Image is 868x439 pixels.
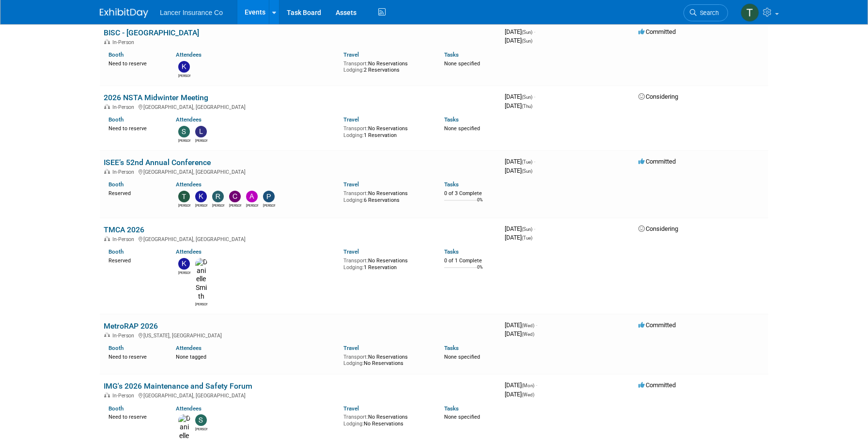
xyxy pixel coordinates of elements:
img: Paul Downing [263,191,275,202]
span: In-Person [112,104,137,110]
a: Travel [343,116,359,123]
span: - [536,381,537,389]
div: No Reservations No Reservations [343,352,430,367]
div: Danielle Smith [195,301,207,307]
div: [GEOGRAPHIC_DATA], [GEOGRAPHIC_DATA] [104,235,497,242]
div: No Reservations 1 Reservation [343,256,430,271]
span: [DATE] [505,321,537,329]
div: Need to reserve [108,123,161,132]
div: Reserved [108,188,161,197]
td: 0% [477,265,483,278]
span: Lodging: [343,421,364,427]
a: Attendees [176,248,201,255]
a: Booth [108,345,124,351]
div: Timm Flannigan [178,202,190,208]
div: No Reservations No Reservations [343,412,430,427]
div: Reserved [108,256,161,264]
img: Kim Castle [195,191,207,202]
span: [DATE] [505,225,535,232]
span: (Sun) [522,168,532,174]
span: Committed [638,28,676,35]
img: Terrence Forrest [741,3,759,22]
a: Attendees [176,116,201,123]
span: Lodging: [343,132,364,138]
a: Travel [343,248,359,255]
a: ISEE’s 52nd Annual Conference [104,158,211,167]
a: Travel [343,405,359,412]
div: [GEOGRAPHIC_DATA], [GEOGRAPHIC_DATA] [104,167,497,175]
span: [DATE] [505,330,534,337]
a: Booth [108,51,124,58]
span: In-Person [112,333,137,339]
span: - [534,225,535,232]
img: In-Person Event [104,169,110,174]
div: Need to reserve [108,352,161,361]
span: In-Person [112,169,137,175]
span: [DATE] [505,234,532,241]
div: No Reservations 1 Reservation [343,123,430,138]
img: Charline Pollard [229,191,241,202]
span: Lodging: [343,264,364,271]
span: Transport: [343,125,368,132]
span: [DATE] [505,158,535,165]
div: Charline Pollard [229,202,241,208]
span: Lodging: [343,197,364,203]
span: [DATE] [505,28,535,35]
a: Travel [343,181,359,188]
span: (Tue) [522,235,532,241]
span: [DATE] [505,102,532,109]
img: ExhibitDay [100,8,148,18]
img: Steven O'Shea [195,414,207,426]
span: [DATE] [505,37,532,44]
span: Transport: [343,354,368,360]
a: Booth [108,116,124,123]
span: Transport: [343,61,368,67]
a: Tasks [444,181,459,188]
span: (Wed) [522,392,534,397]
div: [GEOGRAPHIC_DATA], [GEOGRAPHIC_DATA] [104,391,497,399]
div: [GEOGRAPHIC_DATA], [GEOGRAPHIC_DATA] [104,103,497,110]
a: MetroRAP 2026 [104,321,158,331]
span: - [536,321,537,329]
span: Considering [638,93,678,100]
div: No Reservations 2 Reservations [343,59,430,74]
a: Attendees [176,51,201,58]
a: Attendees [176,405,201,412]
span: (Wed) [522,332,534,337]
img: Ralph Burnham [212,191,224,202]
a: Tasks [444,51,459,58]
a: Booth [108,248,124,255]
span: In-Person [112,236,137,242]
span: (Wed) [522,323,534,328]
div: Ralph Burnham [212,202,224,208]
span: [DATE] [505,381,537,389]
img: Steven O'Shea [178,126,190,137]
a: BISC - [GEOGRAPHIC_DATA] [104,28,199,37]
span: Committed [638,158,676,165]
span: Transport: [343,414,368,420]
a: TMCA 2026 [104,225,144,234]
span: None specified [444,414,480,420]
div: None tagged [176,352,337,361]
div: Steven O'Shea [195,426,207,432]
span: (Tue) [522,159,532,165]
span: None specified [444,61,480,67]
span: Committed [638,381,676,389]
img: In-Person Event [104,104,110,109]
span: - [534,158,535,165]
img: Andy Miller [246,191,258,202]
a: IMG's 2026 Maintenance and Safety Forum [104,381,252,391]
span: Considering [638,225,678,232]
img: In-Person Event [104,39,110,44]
a: Attendees [176,181,201,188]
a: Travel [343,51,359,58]
span: (Mon) [522,383,534,388]
div: Need to reserve [108,412,161,421]
div: Leslie Neverson-Drake [195,137,207,143]
a: Tasks [444,405,459,412]
span: [DATE] [505,93,535,100]
span: - [534,93,535,100]
div: Kimberlee Bissegger [178,270,190,275]
div: Kimberlee Bissegger [178,73,190,78]
span: Transport: [343,190,368,197]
